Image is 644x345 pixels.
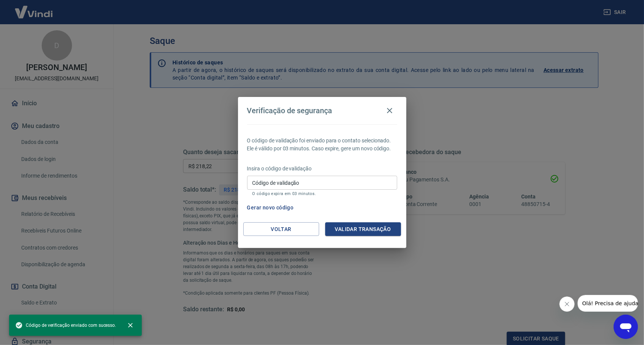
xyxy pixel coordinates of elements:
[247,106,332,115] h4: Verificação de segurança
[247,137,397,153] p: O código de validação foi enviado para o contato selecionado. Ele é válido por 03 minutos. Caso e...
[247,165,397,173] p: Insira o código de validação
[325,222,401,236] button: Validar transação
[243,222,319,236] button: Voltar
[5,5,64,11] span: Olá! Precisa de ajuda?
[252,191,392,196] p: O código expira em 03 minutos.
[122,317,139,334] button: close
[614,315,638,339] iframe: Botão para abrir a janela de mensagens
[244,201,297,215] button: Gerar novo código
[559,297,575,312] iframe: Fechar mensagem
[15,322,116,329] span: Código de verificação enviado com sucesso.
[578,295,638,312] iframe: Mensagem da empresa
